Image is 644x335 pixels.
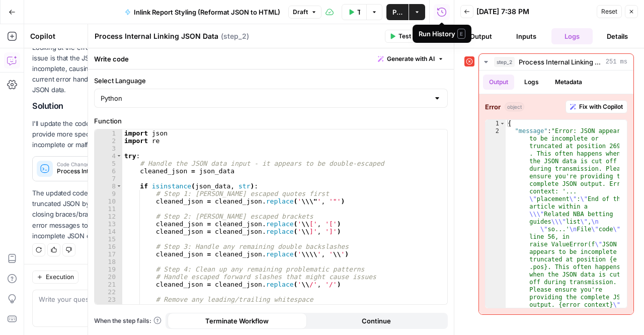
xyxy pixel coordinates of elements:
div: 21 [95,281,122,288]
div: 1 [95,129,122,137]
span: Test Workflow [357,7,360,17]
div: Run History [419,29,465,39]
div: 3 [95,145,122,152]
div: Write code [88,48,454,69]
span: Toggle code folding, rows 8 through 28 [116,182,122,190]
p: The updated code now includes better error handling for truncated JSON by checking if the number ... [32,188,220,241]
div: 12 [95,213,122,220]
div: 18 [95,258,122,265]
span: Code Changes [57,162,170,167]
div: 8 [95,182,122,190]
button: Test [385,30,416,43]
span: Toggle code folding, rows 4 through 43 [116,152,122,160]
button: Fix with Copilot [566,100,627,113]
div: 13 [95,220,122,228]
button: 251 ms [479,54,633,70]
div: 11 [95,205,122,213]
strong: Error [485,102,501,112]
div: 5 [95,160,122,167]
p: I'll update the code to better handle truncated JSON and provide more specific error messages whe... [32,118,220,150]
label: Select Language [94,76,448,86]
div: Copilot [30,31,141,41]
div: 10 [95,197,122,205]
span: Publish [392,7,403,17]
div: 7 [95,175,122,182]
div: 6 [95,167,122,175]
button: Reset [597,5,622,18]
button: Inlink Report Styling (Reformat JSON to HTML) [119,4,286,20]
div: 4 [95,152,122,160]
span: ( step_2 ) [221,31,249,41]
div: 20 [95,273,122,281]
button: Logs [551,28,593,44]
div: 23 [95,296,122,303]
input: Python [101,93,429,103]
div: 19 [95,265,122,273]
span: Inlink Report Styling (Reformat JSON to HTML) [134,7,280,17]
div: 1 [486,120,506,127]
button: Metadata [549,75,588,90]
div: 22 [95,288,122,296]
span: Reset [601,7,617,16]
div: 17 [95,250,122,258]
span: E [457,29,465,39]
span: Execution [46,273,74,282]
span: object [505,102,524,111]
div: 15 [95,235,122,243]
h2: Solution [32,101,220,111]
div: 16 [95,243,122,250]
button: Test Workflow [342,4,367,20]
a: When the step fails: [94,316,162,325]
button: Draft [288,6,321,19]
span: step_2 [494,57,515,67]
p: Looking at the error in , the issue is that the JSON input appears to be truncated or incomplete,... [32,42,220,96]
button: Execution [32,271,78,284]
span: Process Internal Linking JSON Data (step_2) [57,167,170,176]
textarea: Process Internal Linking JSON Data [95,31,218,41]
div: 251 ms [479,71,633,314]
button: Output [460,28,502,44]
button: Inputs [506,28,547,44]
button: Publish [386,4,409,20]
label: Function [94,116,448,126]
span: 251 ms [606,57,627,66]
span: Test [398,32,411,41]
button: Logs [518,75,545,90]
span: Process Internal Linking JSON Data [519,57,602,67]
div: 2 [95,137,122,145]
button: Generate with AI [374,52,448,65]
span: Toggle code folding, rows 1 through 4 [500,120,505,127]
div: 24 [95,303,122,311]
span: Fix with Copilot [579,102,623,111]
span: Continue [362,316,391,326]
button: Continue [307,313,446,329]
button: Details [597,28,638,44]
span: Draft [293,8,308,17]
button: Output [483,75,514,90]
span: Generate with AI [387,54,435,63]
div: 9 [95,190,122,197]
span: Terminate Workflow [205,316,269,326]
div: 14 [95,228,122,235]
div: 2 [486,127,506,316]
